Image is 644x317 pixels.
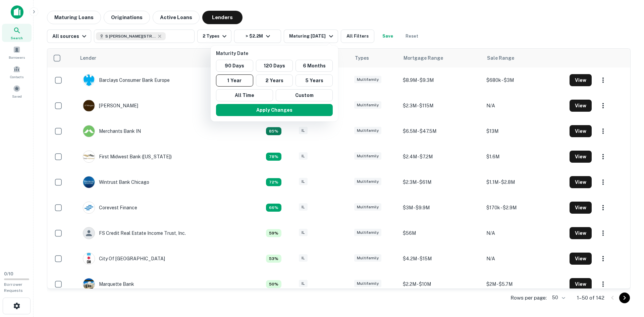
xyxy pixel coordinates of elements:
iframe: Chat Widget [610,263,644,296]
button: 6 Months [296,60,333,72]
button: 90 Days [216,60,253,72]
button: 2 Years [256,74,293,87]
button: 120 Days [256,60,293,72]
button: 1 Year [216,74,253,87]
p: Maturity Date [216,50,335,57]
button: Custom [276,89,333,101]
button: 5 Years [296,74,333,87]
button: Apply Changes [216,104,333,116]
button: All Time [216,89,273,101]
